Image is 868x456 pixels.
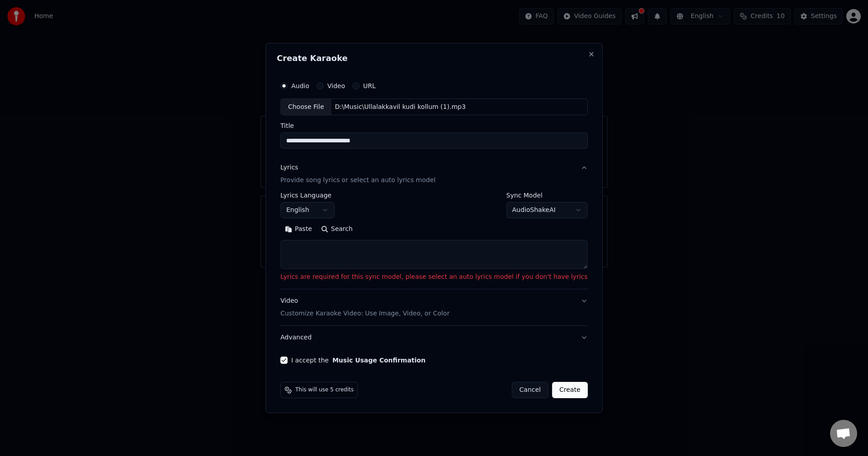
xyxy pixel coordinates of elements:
[280,222,316,237] button: Paste
[291,83,309,89] label: Audio
[280,193,335,199] label: Lyrics Language
[552,382,588,398] button: Create
[512,382,548,398] button: Cancel
[280,289,588,325] button: VideoCustomize Karaoke Video: Use Image, Video, or Color
[277,54,591,62] h2: Create Karaoke
[295,386,354,394] span: This will use 5 credits
[332,357,425,363] button: I accept the
[280,193,588,289] div: LyricsProvide song lyrics or select an auto lyrics model
[291,357,425,363] label: I accept the
[280,273,588,282] p: Lyrics are required for this sync model, please select an auto lyrics model if you don't have lyrics
[316,222,357,237] button: Search
[280,123,588,129] label: Title
[327,83,345,89] label: Video
[363,83,376,89] label: URL
[280,326,588,349] button: Advanced
[506,193,588,199] label: Sync Model
[280,176,435,185] p: Provide song lyrics or select an auto lyrics model
[281,99,331,115] div: Choose File
[280,156,588,193] button: LyricsProvide song lyrics or select an auto lyrics model
[280,164,298,173] div: Lyrics
[280,296,449,318] div: Video
[331,103,469,112] div: D:\Music\Ullalakkavil kudi kollum (1).mp3
[280,309,449,318] p: Customize Karaoke Video: Use Image, Video, or Color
